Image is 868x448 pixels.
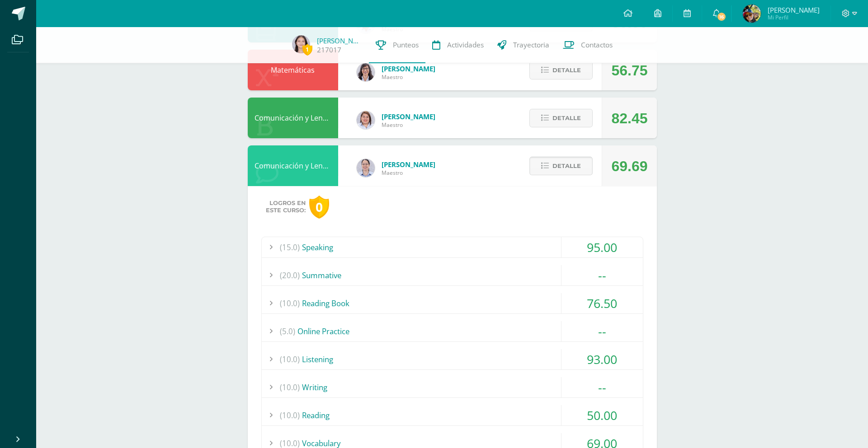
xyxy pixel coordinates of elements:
div: Writing [262,377,643,397]
span: Maestro [382,121,435,129]
span: [PERSON_NAME] [382,64,435,73]
span: Detalle [552,62,581,79]
div: Online Practice [262,321,643,341]
div: Summative [262,265,643,285]
span: Maestro [382,169,435,177]
div: 69.69 [611,146,647,187]
a: Trayectoria [491,27,556,63]
div: -- [561,377,643,397]
span: 1 [302,44,312,55]
div: Reading Book [262,293,643,313]
span: Punteos [393,40,419,50]
span: (10.0) [280,377,300,397]
span: Mi Perfil [768,14,820,21]
img: daba15fc5312cea3888e84612827f950.png [357,159,375,177]
button: Detalle [529,61,593,79]
span: Logros en este curso: [266,200,306,214]
span: (5.0) [280,321,295,341]
span: Detalle [552,110,581,126]
div: 50.00 [561,405,643,425]
span: (15.0) [280,237,300,257]
img: 9d1d35e0bb0cd54e0b4afa38b8c284d9.png [292,35,310,53]
div: Listening [262,349,643,369]
span: Detalle [552,158,581,174]
span: (10.0) [280,405,300,425]
a: [PERSON_NAME] [317,36,362,45]
a: 217017 [317,45,341,55]
div: -- [561,321,643,341]
span: Trayectoria [513,40,549,50]
div: Matemáticas [248,50,338,90]
div: 76.50 [561,293,643,313]
img: 9328d5e98ceeb7b6b4c8a00374d795d3.png [743,5,761,23]
img: 11d0a4ab3c631824f792e502224ffe6b.png [357,63,375,81]
a: Punteos [369,27,425,63]
span: (20.0) [280,265,300,285]
div: 93.00 [561,349,643,369]
span: Contactos [581,40,613,50]
div: 82.45 [611,98,647,139]
div: Reading [262,405,643,425]
div: Comunicación y Lenguaje Inglés [248,145,338,186]
div: -- [561,265,643,285]
div: Speaking [262,237,643,257]
span: (10.0) [280,349,300,369]
button: Detalle [529,109,593,127]
a: Actividades [425,27,491,63]
a: Contactos [556,27,619,63]
span: Actividades [447,40,484,50]
div: Comunicación y Lenguaje Idioma Español [248,98,338,138]
button: Detalle [529,157,593,175]
div: 0 [309,196,329,219]
span: Maestro [382,73,435,81]
span: [PERSON_NAME] [382,160,435,169]
span: 16 [717,12,726,22]
span: [PERSON_NAME] [768,5,820,14]
div: 95.00 [561,237,643,257]
img: a4e180d3c88e615cdf9cba2a7be06673.png [357,111,375,129]
span: (10.0) [280,293,300,313]
span: [PERSON_NAME] [382,112,435,121]
div: 56.75 [611,50,647,91]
